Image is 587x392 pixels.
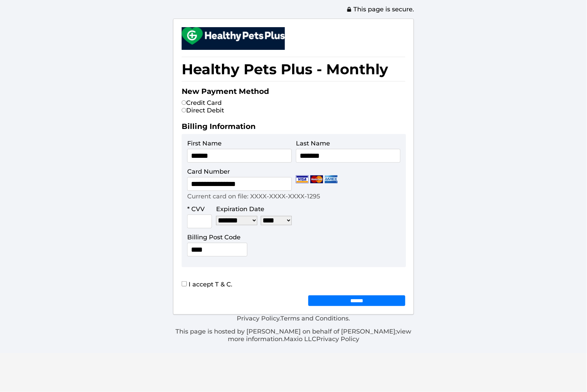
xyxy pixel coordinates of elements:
label: Card Number [187,168,230,175]
label: Credit Card [182,99,222,107]
img: Amex [325,175,338,183]
div: . . [173,315,414,343]
span: This page is secure. [346,6,414,13]
h2: New Payment Method [182,87,405,99]
input: Credit Card [182,100,186,105]
img: small.png [182,27,285,45]
img: Visa [296,175,309,183]
p: Current card on file: XXXX-XXXX-XXXX-1295 [187,193,320,200]
label: First Name [187,140,222,147]
h1: Healthy Pets Plus - Monthly [182,57,405,81]
a: view more information. [228,328,412,343]
label: Billing Post Code [187,233,241,241]
input: Direct Debit [182,108,186,112]
p: This page is hosted by [PERSON_NAME] on behalf of [PERSON_NAME]; Maxio LLC [173,328,414,343]
label: Last Name [296,140,330,147]
a: Privacy Policy [316,335,359,343]
label: I accept T & C. [182,281,232,288]
a: Terms and Conditions [281,315,349,322]
a: Privacy Policy [237,315,280,322]
label: Direct Debit [182,107,224,114]
h2: Billing Information [182,122,405,134]
label: Expiration Date [216,205,264,213]
img: Mastercard [310,175,323,183]
input: I accept T & C. [182,281,187,286]
label: * CVV [187,205,205,213]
